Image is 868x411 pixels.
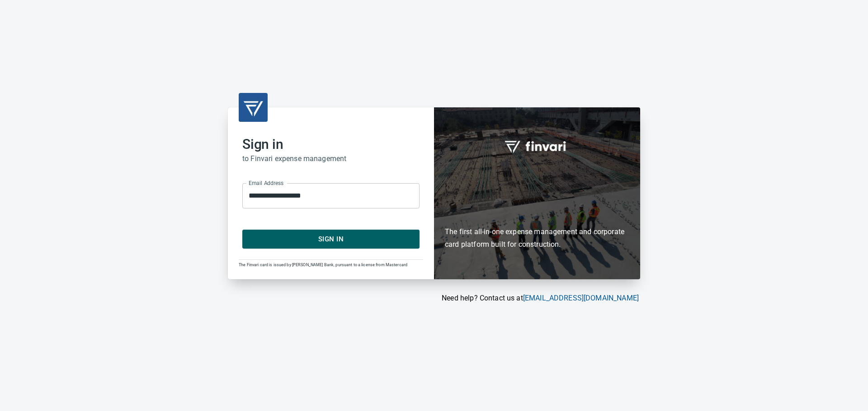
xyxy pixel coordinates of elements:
h6: The first all-in-one expense management and corporate card platform built for construction. [445,174,629,251]
div: Finvari [434,107,640,279]
img: transparent_logo.png [242,97,264,118]
p: Need help? Contact us at [228,293,639,304]
a: [EMAIL_ADDRESS][DOMAIN_NAME] [523,294,639,302]
button: Sign In [242,230,420,249]
span: Sign In [252,233,410,245]
img: fullword_logo_white.png [503,136,571,157]
h6: to Finvari expense management [242,152,420,165]
span: The Finvari card is issued by [PERSON_NAME] Bank, pursuant to a license from Mastercard [239,263,407,267]
h2: Sign in [242,136,420,152]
